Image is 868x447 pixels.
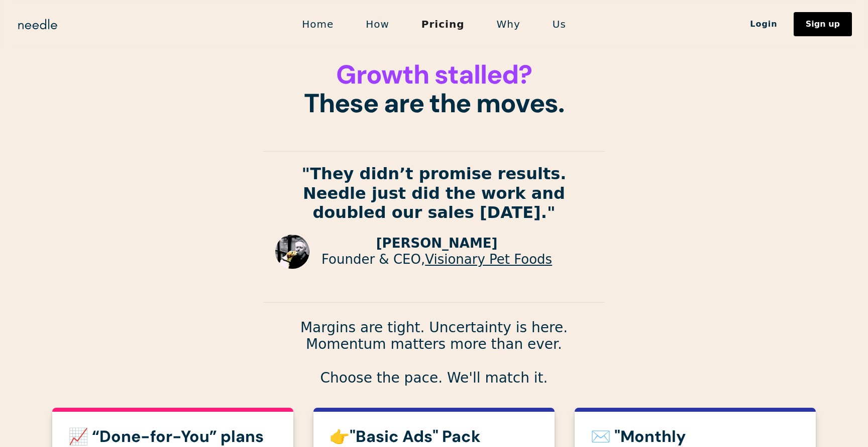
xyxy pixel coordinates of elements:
a: Why [481,14,536,35]
a: Home [286,14,350,35]
a: Us [536,14,582,35]
strong: 👉"Basic Ads" Pack [330,426,481,447]
span: Growth stalled? [336,57,531,92]
a: Login [734,16,794,33]
a: Visionary Pet Foods [425,252,552,267]
a: Sign up [794,12,852,36]
p: Margins are tight. Uncertainty is here. Momentum matters more than ever. Choose the pace. We'll m... [263,319,605,387]
div: Sign up [806,20,840,28]
p: [PERSON_NAME] [321,236,552,251]
strong: "They didn’t promise results. Needle just did the work and doubled our sales [DATE]." [302,164,567,222]
p: Founder & CEO, [321,252,552,267]
h3: 📈 “Done-for-You” plans [68,428,277,445]
a: How [350,14,405,35]
h1: These are the moves. [263,60,605,118]
a: Pricing [405,14,481,35]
